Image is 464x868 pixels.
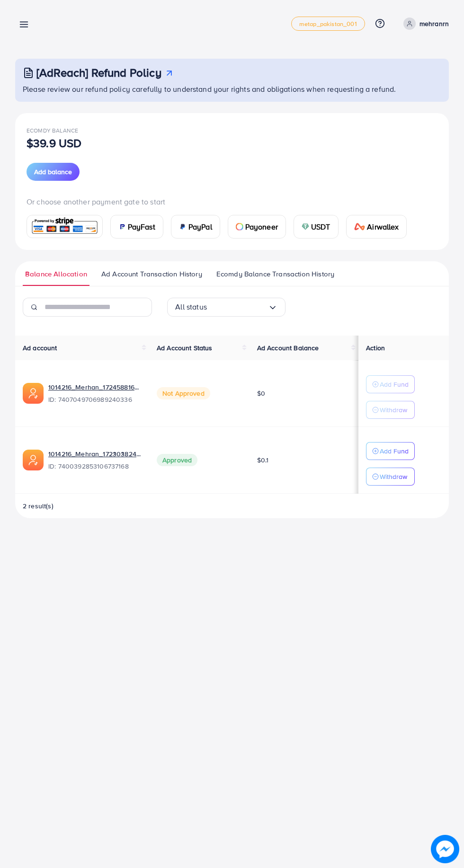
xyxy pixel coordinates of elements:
a: cardPayoneer [228,215,286,239]
p: Withdraw [380,471,407,482]
span: Balance Allocation [25,269,87,279]
input: Search for option [207,300,268,314]
img: card [118,223,126,230]
a: cardPayFast [110,215,163,239]
img: card [302,223,309,230]
span: All status [175,300,207,314]
p: Or choose another payment gate to start [27,196,437,207]
img: image [434,838,457,861]
span: Ad Account Balance [257,343,319,353]
button: Add balance [27,163,80,181]
img: card [30,216,99,237]
button: Add Fund [366,375,415,393]
div: <span class='underline'>1014216_Merhan_1724588164299</span></br>7407049706989240336 [48,382,142,404]
span: USDT [311,221,330,232]
a: 1014216_Mehran_1723038241071 [48,449,142,459]
img: ic-ads-acc.e4c84228.svg [23,383,44,404]
span: PayPal [188,221,212,232]
a: metap_pakistan_001 [291,17,365,31]
span: ID: 7400392853106737168 [48,461,142,471]
span: Ad Account Transaction History [101,269,202,279]
span: Airwallex [367,221,398,232]
p: mehranrn [419,18,449,29]
img: card [354,223,366,230]
span: metap_pakistan_001 [299,21,357,27]
span: 2 result(s) [23,501,54,511]
img: ic-ads-acc.e4c84228.svg [23,450,44,470]
img: card [179,223,187,230]
p: Please review our refund policy carefully to understand your rights and obligations when requesti... [23,83,443,95]
span: Ad Account Status [157,343,213,353]
p: Withdraw [380,404,407,416]
a: card [27,215,103,238]
span: Approved [157,454,197,466]
button: Add Fund [366,442,415,460]
a: 1014216_Merhan_1724588164299 [48,382,142,392]
span: Ecomdy Balance [27,126,78,134]
p: Add Fund [380,379,409,390]
p: Add Fund [380,445,409,457]
span: Ad account [23,343,57,353]
span: Add balance [34,167,72,177]
button: Withdraw [366,401,415,419]
a: cardPayPal [171,215,220,239]
a: cardAirwallex [346,215,407,239]
img: card [236,223,243,230]
span: $0.1 [257,455,269,465]
span: ID: 7407049706989240336 [48,395,142,404]
span: PayFast [128,221,155,232]
div: Search for option [167,298,286,317]
h3: [AdReach] Refund Policy [36,66,161,80]
a: mehranrn [400,18,449,30]
span: Not Approved [157,387,210,399]
p: $39.9 USD [27,137,81,149]
span: $0 [257,389,265,398]
span: Action [366,343,385,353]
div: <span class='underline'>1014216_Mehran_1723038241071</span></br>7400392853106737168 [48,449,142,471]
span: Payoneer [245,221,278,232]
a: cardUSDT [294,215,339,239]
span: Ecomdy Balance Transaction History [216,269,334,279]
button: Withdraw [366,468,415,486]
